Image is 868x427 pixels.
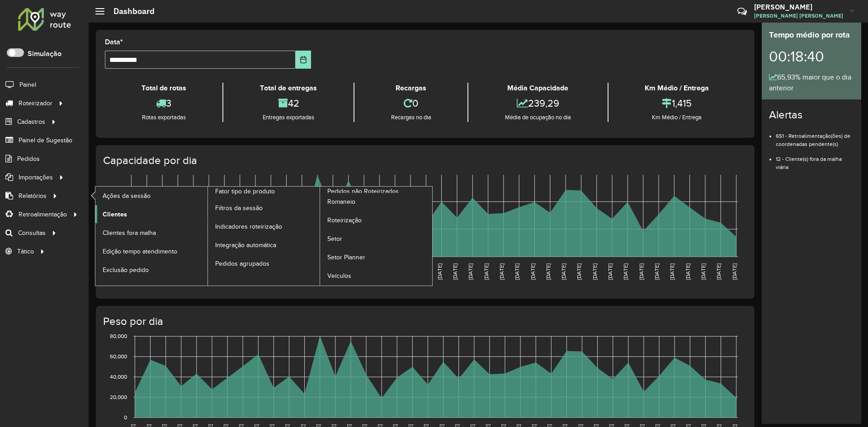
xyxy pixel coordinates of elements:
div: Total de entregas [226,83,351,94]
div: Rotas exportadas [107,113,220,122]
text: [DATE] [545,263,551,280]
span: Pedidos [17,154,40,164]
div: Tempo médio por rota [769,29,854,41]
text: 0 [124,414,127,420]
div: 239,29 [471,94,605,113]
text: 20,000 [110,394,127,400]
div: Km Médio / Entrega [611,113,743,122]
div: Recargas no dia [357,113,465,122]
a: Indicadores roteirização [208,218,320,236]
a: Edição tempo atendimento [95,242,208,260]
text: 60,000 [110,353,127,359]
a: Pedidos agrupados [208,255,320,273]
span: Retroalimentação [19,210,67,219]
h4: Alertas [769,108,854,122]
text: [DATE] [452,263,458,280]
span: Setor Planner [327,253,365,262]
text: [DATE] [576,263,582,280]
a: Setor Planner [320,249,432,267]
h4: Peso por dia [103,315,745,328]
span: Consultas [18,228,46,238]
span: Painel de Sugestão [19,136,72,145]
text: [DATE] [700,263,706,280]
text: [DATE] [669,263,675,280]
text: [DATE] [685,263,691,280]
div: Recargas [357,83,465,94]
h2: Dashboard [104,6,155,16]
span: Filtros da sessão [215,203,263,213]
span: Pedidos não Roteirizados [327,187,399,196]
text: [DATE] [731,263,737,280]
span: Romaneio [327,197,355,206]
text: 40,000 [110,374,127,380]
span: Relatórios [19,191,47,201]
text: [DATE] [467,263,473,280]
span: Painel [19,80,36,89]
span: Indicadores roteirização [215,222,282,231]
text: [DATE] [654,263,660,280]
a: Integração automática [208,236,320,254]
a: Fator tipo de produto [95,187,320,286]
text: [DATE] [592,263,598,280]
span: Clientes fora malha [103,228,156,238]
h3: [PERSON_NAME] [754,3,843,11]
button: Choose Date [296,51,311,69]
div: Média Capacidade [471,83,605,94]
text: [DATE] [607,263,613,280]
span: Clientes [103,210,127,219]
span: [PERSON_NAME] [PERSON_NAME] [754,12,843,20]
a: Setor [320,230,432,248]
div: 65,93% maior que o dia anterior [769,72,854,94]
a: Clientes fora malha [95,224,208,242]
span: Exclusão pedido [103,265,149,275]
a: Veículos [320,267,432,285]
span: Roteirizador [19,99,52,108]
a: Pedidos não Roteirizados [208,187,433,286]
li: 12 - Cliente(s) fora da malha viária [776,148,854,171]
a: Ações da sessão [95,187,208,205]
div: Média de ocupação no dia [471,113,605,122]
text: [DATE] [483,263,489,280]
div: 0 [357,94,465,113]
span: Edição tempo atendimento [103,247,177,256]
text: [DATE] [514,263,520,280]
li: 651 - Retroalimentação(ões) de coordenadas pendente(s) [776,125,854,148]
a: Clientes [95,205,208,223]
span: Veículos [327,271,351,281]
span: Importações [19,173,53,182]
span: Ações da sessão [103,191,151,201]
text: [DATE] [499,263,505,280]
text: [DATE] [530,263,536,280]
text: [DATE] [437,263,443,280]
span: Cadastros [17,117,45,127]
span: Fator tipo de produto [215,187,275,196]
text: [DATE] [638,263,644,280]
span: Integração automática [215,240,276,250]
text: [DATE] [561,263,566,280]
a: Romaneio [320,193,432,211]
div: Km Médio / Entrega [611,83,743,94]
text: 80,000 [110,333,127,339]
div: Total de rotas [107,83,220,94]
label: Simulação [28,48,61,59]
text: [DATE] [623,263,628,280]
span: Setor [327,234,342,244]
a: Exclusão pedido [95,261,208,279]
a: Contato Rápido [732,2,752,21]
a: Roteirização [320,211,432,230]
div: 00:18:40 [769,41,854,72]
span: Roteirização [327,216,362,225]
a: Filtros da sessão [208,199,320,217]
span: Pedidos agrupados [215,259,269,268]
div: Entregas exportadas [226,113,351,122]
div: 42 [226,94,351,113]
h4: Capacidade por dia [103,154,745,167]
span: Tático [17,247,34,256]
div: 1,415 [611,94,743,113]
text: [DATE] [716,263,722,280]
div: 3 [107,94,220,113]
label: Data [105,37,123,47]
